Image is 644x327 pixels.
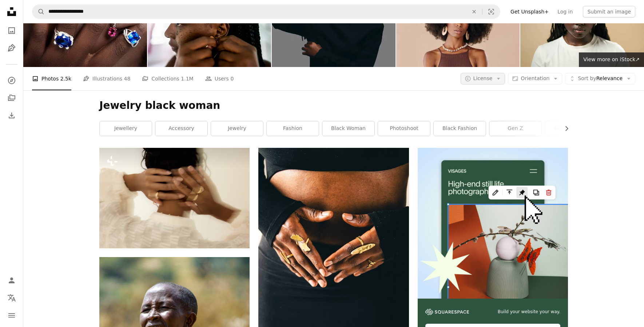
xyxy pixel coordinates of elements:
[211,121,263,136] a: jewelry
[4,308,19,323] button: Menu
[418,148,568,298] img: file-1723602894256-972c108553a7image
[142,67,193,90] a: Collections 1.1M
[32,4,500,19] form: Find visuals sitewide
[482,5,500,19] button: Visual search
[583,6,635,17] button: Submit an image
[506,6,553,17] a: Get Unsplash+
[258,239,409,245] a: a pregnant woman holding her hands together
[99,148,250,248] img: A woman in a white dress holding her hands together
[579,52,644,67] a: View more on iStock↗
[4,4,19,20] a: Home — Unsplash
[4,108,19,123] a: Download History
[560,121,568,136] button: scroll list to the right
[230,75,234,83] span: 0
[181,75,193,83] span: 1.1M
[508,73,562,84] button: Orientation
[378,121,430,136] a: photoshoot
[578,75,596,81] span: Sort by
[124,75,131,83] span: 48
[4,73,19,88] a: Explore
[498,309,560,315] span: Build your website your way.
[32,5,45,19] button: Search Unsplash
[4,91,19,105] a: Collections
[100,121,152,136] a: jewellery
[461,73,505,84] button: License
[489,121,541,136] a: gen z
[583,56,640,62] span: View more on iStock ↗
[205,67,234,90] a: Users 0
[434,121,486,136] a: black fashion
[322,121,374,136] a: black woman
[473,75,493,81] span: License
[83,67,130,90] a: Illustrations 48
[4,273,19,288] a: Log in / Sign up
[99,195,250,201] a: A woman in a white dress holding her hands together
[565,73,635,84] button: Sort byRelevance
[545,121,597,136] a: generation z
[425,309,469,315] img: file-1606177908946-d1eed1cbe4f5image
[267,121,319,136] a: fashion
[553,6,577,17] a: Log in
[155,121,207,136] a: accessory
[4,291,19,305] button: Language
[466,5,482,19] button: Clear
[4,23,19,38] a: Photos
[578,75,623,82] span: Relevance
[4,41,19,55] a: Illustrations
[99,99,568,112] h1: Jewelry black woman
[521,75,549,81] span: Orientation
